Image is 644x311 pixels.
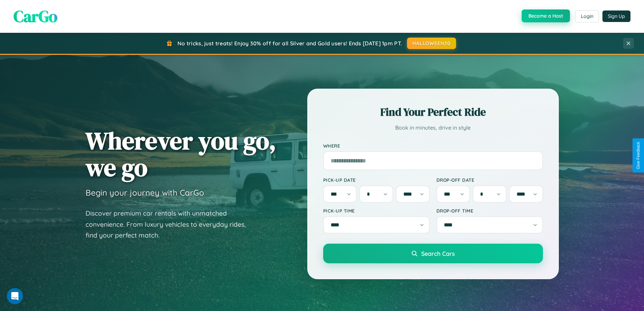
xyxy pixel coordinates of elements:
button: HALLOWEEN30 [407,38,456,49]
label: Pick-up Time [323,208,430,214]
button: Login [575,10,599,22]
label: Drop-off Date [436,177,543,183]
label: Pick-up Date [323,177,430,183]
label: Where [323,143,543,149]
p: Discover premium car rentals with unmatched convenience. From luxury vehicles to everyday rides, ... [86,208,255,241]
h2: Find Your Perfect Ride [323,105,543,119]
span: CarGo [14,5,57,27]
span: Search Cars [421,250,455,257]
button: Become a Host [522,9,570,22]
p: Book in minutes, drive in style [323,123,543,133]
label: Drop-off Time [436,208,543,214]
h1: Wherever you go, we go [86,127,276,181]
button: Search Cars [323,244,543,263]
button: Sign Up [602,10,630,22]
iframe: Intercom live chat [7,288,23,304]
span: No tricks, just treats! Enjoy 30% off for all Silver and Gold users! Ends [DATE] 1pm PT. [177,40,402,47]
h3: Begin your journey with CarGo [86,187,204,198]
div: Give Feedback [636,142,641,169]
